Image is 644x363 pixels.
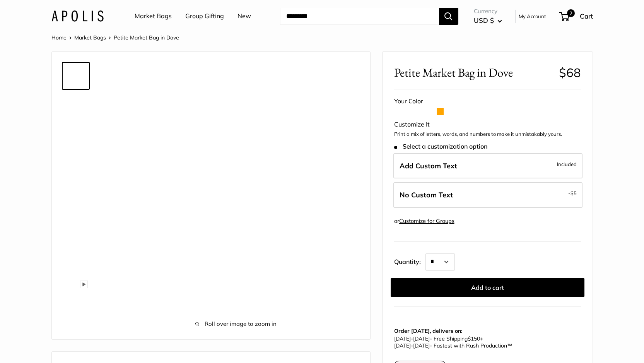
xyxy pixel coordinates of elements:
span: USD $ [474,16,494,24]
a: Group Gifting [185,10,224,22]
a: Petite Market Bag in Dove [62,217,90,245]
p: Print a mix of letters, words, and numbers to make it unmistakably yours. [394,130,581,138]
a: Market Bags [74,34,106,41]
a: My Account [519,12,546,21]
p: - Free Shipping + [394,335,577,349]
span: [DATE] [413,342,430,349]
a: New [237,10,251,22]
a: 2 Cart [560,10,593,22]
button: Search [439,8,458,25]
span: - [568,188,577,198]
input: Search... [280,8,439,25]
div: Customize It [394,119,581,130]
span: Add Custom Text [400,161,457,170]
span: Currency [474,6,502,17]
span: - [411,335,413,342]
strong: Order [DATE], delivers on: [394,327,462,334]
div: Your Color [394,96,581,107]
span: $150 [468,335,480,342]
span: - Fastest with Rush Production™ [394,342,512,349]
span: 2 [567,9,574,17]
button: USD $ [474,14,502,27]
span: Petite Market Bag in Dove [394,65,553,80]
span: Select a customization option [394,143,487,150]
span: [DATE] [394,335,411,342]
span: Petite Market Bag in Dove [114,34,179,41]
label: Leave Blank [393,182,583,208]
a: Petite Market Bag in Dove [62,248,90,276]
a: Petite Market Bag in Dove [62,93,90,121]
a: Market Bags [135,10,172,22]
a: Petite Market Bag in Dove [62,155,90,183]
a: Petite Market Bag in Dove [62,124,90,152]
label: Quantity: [394,251,425,271]
button: Add to cart [391,278,584,297]
a: Petite Market Bag in Dove [62,62,90,90]
label: Add Custom Text [393,153,583,179]
span: - [411,342,413,349]
span: $5 [571,190,577,196]
span: Cart [580,12,593,20]
span: $68 [559,65,581,80]
span: Included [557,159,577,169]
div: or [394,216,454,226]
span: Roll over image to zoom in [114,318,359,329]
a: Customize for Groups [399,217,454,224]
a: Home [51,34,67,41]
nav: Breadcrumb [51,33,179,43]
a: Petite Market Bag in Dove [62,186,90,214]
span: [DATE] [394,342,411,349]
span: [DATE] [413,335,430,342]
img: Apolis [51,10,104,22]
span: No Custom Text [400,190,453,199]
a: Petite Market Bag in Dove [62,279,90,306]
